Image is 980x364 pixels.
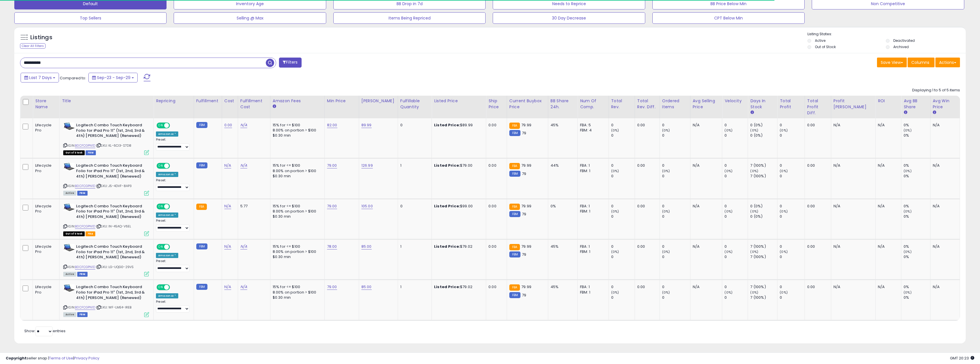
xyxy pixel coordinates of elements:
[156,178,189,191] div: Preset:
[273,254,320,259] div: $0.30 min
[156,213,178,218] div: Amazon AI *
[240,98,268,110] div: Fulfillment Cost
[904,254,930,259] div: 0%
[96,143,131,148] span: | SKU: KL-6CI3-S7D8
[361,284,372,290] a: 85.00
[196,204,207,210] small: FBA
[400,98,429,110] div: Fulfillable Quantity
[35,163,55,173] div: Lifecycle Pro
[169,204,178,209] span: OFF
[662,204,690,209] div: 0
[156,131,178,137] div: Amazon AI *
[662,244,690,249] div: 0
[434,244,482,249] div: $79.02
[750,204,777,209] div: 0 (0%)
[807,123,827,128] div: 0.00
[807,98,829,116] div: Total Profit Diff.
[434,284,460,290] b: Listed Price:
[273,104,276,109] small: Amazon Fees.
[224,163,231,168] a: N/A
[157,164,164,168] span: ON
[933,110,936,115] small: Avg Win Price.
[224,98,235,104] div: Cost
[637,123,655,128] div: 0.00
[49,355,73,361] a: Terms of Use
[63,244,149,276] div: ASIN:
[75,265,95,269] a: B0CFCGPN1D
[522,252,526,257] span: 79
[509,98,546,110] div: Current Buybox Price
[780,244,805,249] div: 0
[750,254,777,259] div: 7 (100%)
[662,169,670,173] small: (0%)
[933,98,957,110] div: Avg Win Price
[904,133,930,138] div: 0%
[611,204,635,209] div: 0
[240,122,247,128] a: N/A
[196,243,207,249] small: FBM
[21,73,59,82] button: Last 7 Days
[780,249,788,254] small: (0%)
[724,98,745,104] div: Velocity
[724,133,748,138] div: 0
[400,284,427,290] div: 1
[750,110,754,115] small: Days In Stock.
[273,128,320,133] div: 8.00% on portion > $100
[196,122,207,128] small: FBM
[724,249,732,254] small: (0%)
[693,204,718,209] div: N/A
[20,43,45,49] div: Clear All Filters
[96,265,134,269] span: | SKU: LG-UQG0-29VS
[807,163,827,168] div: 0.00
[911,60,929,65] span: Columns
[662,133,690,138] div: 0
[434,204,482,209] div: $99.00
[14,12,167,24] button: Top Sellers
[904,163,930,168] div: 0%
[35,123,55,133] div: Lifecycle Pro
[904,204,930,209] div: 0%
[662,174,690,179] div: 0
[509,251,520,257] small: FBM
[551,204,573,209] div: 0%
[157,123,164,128] span: ON
[97,75,130,80] span: Sep-23 - Sep-29
[904,98,928,110] div: Avg BB Share
[63,204,149,235] div: ASIN:
[750,133,777,138] div: 0 (0%)
[693,163,718,168] div: N/A
[724,214,748,219] div: 0
[63,150,85,155] span: All listings that are currently out of stock and unavailable for purchase on Amazon
[509,244,520,250] small: FBA
[611,244,635,249] div: 0
[807,32,966,37] p: Listing States:
[224,203,231,209] a: N/A
[400,244,427,249] div: 1
[580,98,606,110] div: Num of Comp.
[611,254,635,259] div: 0
[509,284,520,291] small: FBA
[780,169,788,173] small: (0%)
[611,163,635,168] div: 0
[904,249,912,254] small: (0%)
[156,172,178,177] div: Amazon AI *
[488,244,502,249] div: 0.00
[327,203,337,209] a: 79.00
[904,209,912,214] small: (0%)
[780,174,805,179] div: 0
[780,254,805,259] div: 0
[878,244,897,249] div: N/A
[652,12,805,24] button: CPT Below Min
[693,244,718,249] div: N/A
[662,214,690,219] div: 0
[935,58,960,67] button: Actions
[878,204,897,209] div: N/A
[434,122,460,128] b: Listed Price:
[580,123,604,128] div: FBA: 5
[77,272,88,277] span: FBM
[509,171,520,177] small: FBM
[637,204,655,209] div: 0.00
[434,163,482,168] div: $79.00
[904,174,930,179] div: 0%
[63,123,149,154] div: ASIN:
